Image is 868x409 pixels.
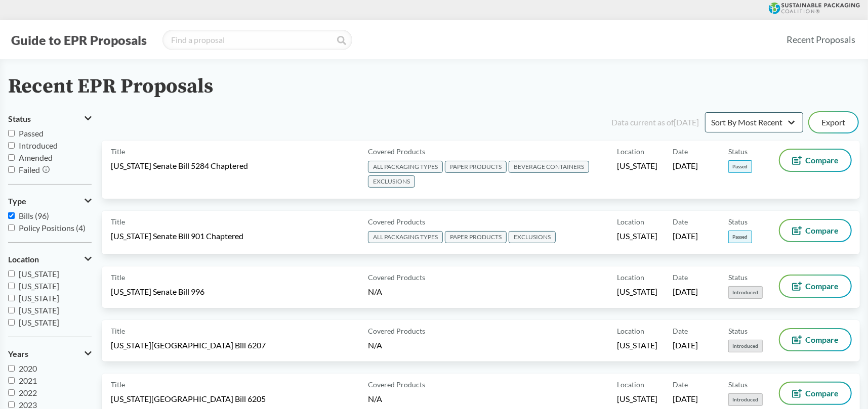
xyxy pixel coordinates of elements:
span: Date [673,272,688,283]
span: Covered Products [368,216,425,227]
span: Policy Positions (4) [19,223,86,233]
span: [DATE] [673,160,698,171]
span: Location [8,255,39,264]
span: Compare [805,336,839,344]
span: Title [111,146,125,157]
span: Introduced [728,286,763,299]
span: [US_STATE] [19,281,59,291]
button: Years [8,345,92,362]
span: [US_STATE] Senate Bill 5284 Chaptered [111,160,248,171]
input: [US_STATE] [8,283,15,289]
button: Status [8,110,92,127]
span: EXCLUSIONS [368,175,415,188]
span: PAPER PRODUCTS [445,231,507,243]
span: [US_STATE] [617,286,657,297]
span: Title [111,326,125,336]
span: Date [673,216,688,227]
input: [US_STATE] [8,295,15,301]
input: 2021 [8,377,15,384]
span: [US_STATE][GEOGRAPHIC_DATA] Bill 6207 [111,340,266,351]
span: EXCLUSIONS [509,231,556,243]
span: [US_STATE] [19,293,59,303]
input: Passed [8,130,15,137]
span: Title [111,272,125,283]
span: [US_STATE] [19,317,59,327]
span: Introduced [728,393,763,406]
button: Location [8,251,92,268]
button: Compare [780,276,851,297]
input: Amended [8,154,15,161]
span: Introduced [19,141,58,150]
span: Status [728,379,748,390]
span: Location [617,216,644,227]
span: Date [673,146,688,157]
span: Location [617,379,644,390]
span: Title [111,379,125,390]
span: Title [111,216,125,227]
span: Date [673,326,688,336]
span: Covered Products [368,146,425,157]
span: Introduced [728,340,763,352]
span: Compare [805,389,839,397]
button: Compare [780,220,851,241]
span: 2021 [19,376,37,385]
span: ALL PACKAGING TYPES [368,231,443,243]
span: Compare [805,226,839,235]
input: 2022 [8,389,15,396]
span: N/A [368,394,382,403]
span: Covered Products [368,326,425,336]
button: Guide to EPR Proposals [8,32,150,48]
h2: Recent EPR Proposals [8,75,213,98]
span: Status [728,216,748,227]
span: Location [617,272,644,283]
span: Covered Products [368,272,425,283]
button: Compare [780,150,851,171]
input: Policy Positions (4) [8,224,15,231]
span: Failed [19,165,40,174]
input: [US_STATE] [8,319,15,326]
span: 2022 [19,388,37,397]
input: Find a proposal [162,30,352,50]
span: N/A [368,340,382,350]
div: Data current as of [DATE] [611,116,699,128]
span: Passed [19,128,44,138]
input: Failed [8,166,15,173]
span: [DATE] [673,340,698,351]
span: Years [8,349,28,358]
span: Location [617,146,644,157]
span: Compare [805,282,839,290]
span: Status [8,114,31,123]
span: Status [728,326,748,336]
span: [US_STATE] [19,269,59,279]
span: [DATE] [673,393,698,404]
span: PAPER PRODUCTS [445,161,507,173]
button: Type [8,193,92,210]
span: [US_STATE] [617,231,657,242]
a: Recent Proposals [782,28,860,51]
span: [DATE] [673,231,698,242]
input: 2023 [8,401,15,408]
span: Date [673,379,688,390]
span: [US_STATE] [617,160,657,171]
span: Status [728,146,748,157]
span: Passed [728,160,752,173]
input: 2020 [8,365,15,372]
span: [US_STATE][GEOGRAPHIC_DATA] Bill 6205 [111,393,266,404]
span: Covered Products [368,379,425,390]
button: Compare [780,329,851,350]
span: Status [728,272,748,283]
span: Location [617,326,644,336]
span: 2020 [19,363,37,373]
span: Bills (96) [19,211,49,220]
span: N/A [368,287,382,296]
span: Type [8,197,26,206]
input: Introduced [8,142,15,149]
button: Export [809,112,858,132]
span: Compare [805,156,839,164]
button: Compare [780,383,851,404]
span: Passed [728,231,752,243]
input: [US_STATE] [8,270,15,277]
input: [US_STATE] [8,307,15,313]
span: Amended [19,153,53,162]
span: BEVERAGE CONTAINERS [509,161,589,173]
